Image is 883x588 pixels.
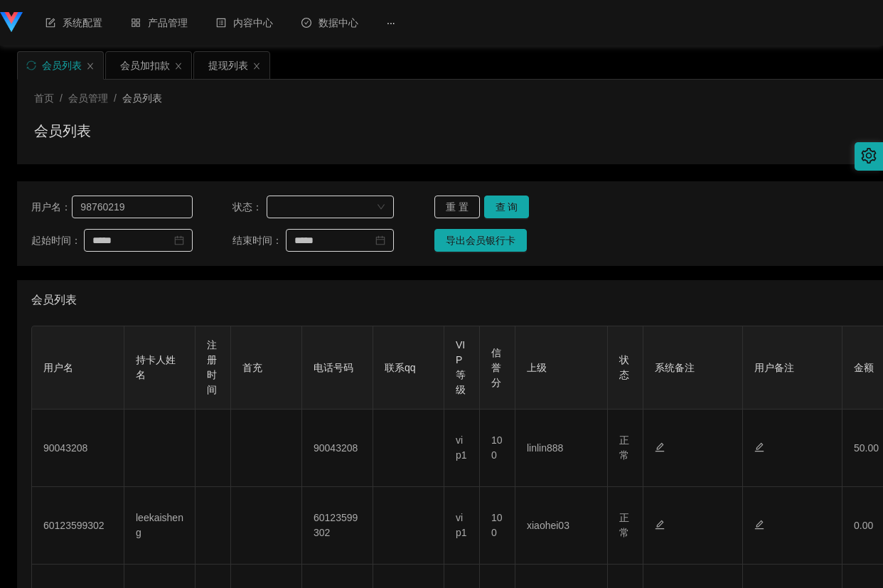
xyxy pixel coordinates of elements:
[480,487,515,565] td: 100
[619,434,629,461] span: 正常
[114,92,117,104] span: /
[34,120,91,141] h1: 会员列表
[136,354,176,380] span: 持卡人姓名
[387,17,395,28] span: ···
[42,52,82,79] div: 会员列表
[26,60,36,70] i: 图标: sync
[854,362,874,373] span: 金额
[444,487,480,565] td: vip1
[34,92,54,104] span: 首页
[301,18,311,28] i: 图标: check-circle-o
[242,362,262,373] span: 首充
[216,17,273,28] span: 内容中心
[861,148,877,164] i: 图标: setting
[207,339,217,395] span: 注册时间
[302,410,373,487] td: 90043208
[491,347,501,388] span: 信誉分
[216,18,226,28] i: 图标: profile
[456,339,466,395] span: VIP等级
[754,362,794,373] span: 用户备注
[68,92,108,104] span: 会员管理
[515,410,608,487] td: linlin888
[124,487,196,565] td: leekaisheng
[385,362,416,373] span: 联系qq
[46,17,102,28] span: 系统配置
[301,17,358,28] span: 数据中心
[480,410,515,487] td: 100
[302,487,373,565] td: 60123599302
[484,196,530,218] button: 查 询
[655,520,665,530] i: 图标: edit
[32,410,124,487] td: 90043208
[174,235,184,245] i: 图标: calendar
[72,196,192,218] input: 请输入用户名
[208,52,248,79] div: 提现列表
[31,233,84,248] span: 起始时间：
[434,229,527,252] button: 导出会员银行卡
[444,410,480,487] td: vip1
[527,362,547,373] span: 上级
[232,200,266,215] span: 状态：
[32,487,124,565] td: 60123599302
[120,52,170,79] div: 会员加扣款
[754,442,764,452] i: 图标: edit
[60,92,63,104] span: /
[434,196,480,218] button: 重 置
[46,18,55,28] i: 图标: form
[655,442,665,452] i: 图标: edit
[31,200,72,215] span: 用户名：
[131,18,141,28] i: 图标: appstore-o
[619,354,629,380] span: 状态
[43,362,73,373] span: 用户名
[619,512,629,538] span: 正常
[375,235,385,245] i: 图标: calendar
[515,487,608,565] td: xiaohei03
[122,92,162,104] span: 会员列表
[377,203,385,213] i: 图标: down
[86,62,95,70] i: 图标: close
[314,362,353,373] span: 电话号码
[131,17,188,28] span: 产品管理
[174,62,183,70] i: 图标: close
[655,362,695,373] span: 系统备注
[252,62,261,70] i: 图标: close
[232,233,285,248] span: 结束时间：
[31,292,77,314] span: 会员列表
[754,520,764,530] i: 图标: edit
